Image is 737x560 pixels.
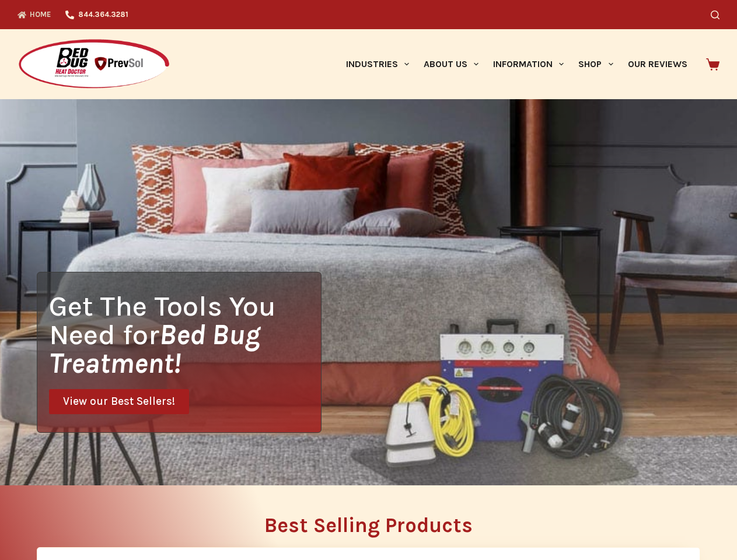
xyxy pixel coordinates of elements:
a: Industries [338,29,416,99]
img: Prevsol/Bed Bug Heat Doctor [18,38,170,90]
span: View our Best Sellers! [63,396,175,407]
a: View our Best Sellers! [49,389,189,414]
h2: Best Selling Products [37,515,700,535]
i: Bed Bug Treatment! [49,318,260,380]
a: Information [486,29,571,99]
a: About Us [416,29,485,99]
a: Our Reviews [620,29,694,99]
h1: Get The Tools You Need for [49,292,321,377]
a: Shop [571,29,620,99]
nav: Primary [338,29,694,99]
button: Search [711,10,719,19]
